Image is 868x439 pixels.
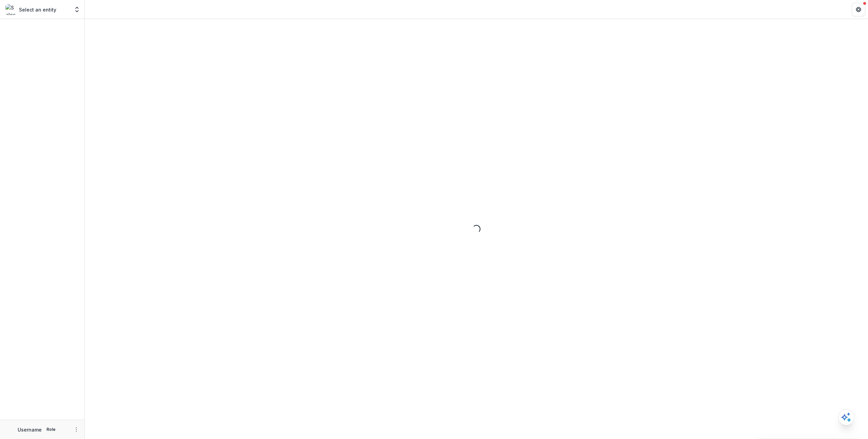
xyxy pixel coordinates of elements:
button: More [72,425,80,434]
p: Role [44,426,58,433]
img: Select an entity [5,4,16,15]
button: Open entity switcher [72,3,82,16]
button: Open AI Assistant [838,409,854,425]
button: Get Help [852,3,865,16]
p: Username [18,426,42,433]
p: Select an entity [19,6,56,13]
